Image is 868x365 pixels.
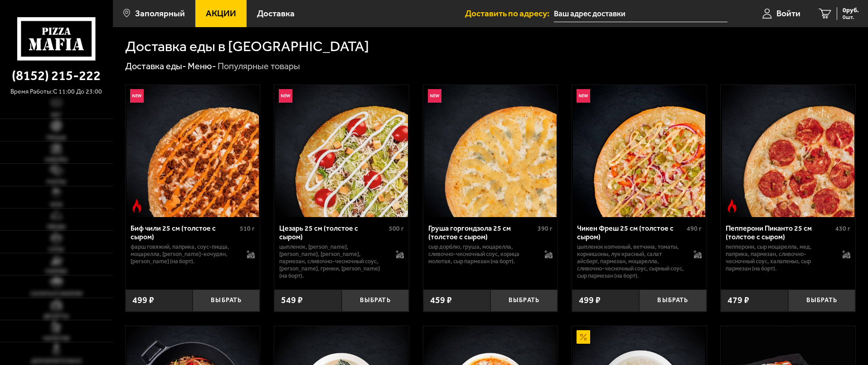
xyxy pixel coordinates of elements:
[726,224,833,241] div: Пепперони Пиканто 25 см (толстое с сыром)
[125,39,369,54] h1: Доставка еды в [GEOGRAPHIC_DATA]
[132,296,154,305] span: 499 ₽
[554,5,727,22] input: Ваш адрес доставки
[47,224,66,229] span: Обеды
[30,291,82,296] span: Салаты и закуски
[428,89,441,103] img: Новинка
[47,179,66,185] span: Роллы
[193,289,260,312] button: Выбрать
[342,289,409,312] button: Выбрать
[428,243,536,265] p: сыр дорблю, груша, моцарелла, сливочно-чесночный соус, корица молотая, сыр пармезан (на борт).
[538,225,553,232] span: 390 г
[51,112,62,118] span: Хит
[424,85,557,217] img: Груша горгондзола 25 см (толстое с сыром)
[275,85,407,217] img: Цезарь 25 см (толстое с сыром)
[430,296,452,305] span: 459 ₽
[843,14,859,20] span: 0 шт.
[639,289,706,312] button: Выбрать
[573,85,705,217] img: Чикен Фреш 25 см (толстое с сыром)
[725,199,739,213] img: Острое блюдо
[130,89,144,103] img: Новинка
[48,246,64,252] span: Супы
[279,224,387,241] div: Цезарь 25 см (толстое с сыром)
[577,243,684,280] p: цыпленок копченый, ветчина, томаты, корнишоны, лук красный, салат айсберг, пармезан, моцарелла, с...
[135,9,185,18] span: Заполярный
[490,289,558,312] button: Выбрать
[687,225,702,232] span: 490 г
[835,225,850,232] span: 430 г
[46,135,66,140] span: Пицца
[721,85,855,217] a: Острое блюдоПепперони Пиканто 25 см (толстое с сыром)
[788,289,855,312] button: Выбрать
[428,224,536,241] div: Груша горгондзола 25 см (толстое с сыром)
[577,224,684,241] div: Чикен Фреш 25 см (толстое с сыром)
[45,157,68,162] span: Наборы
[722,85,854,217] img: Пепперони Пиканто 25 см (толстое с сыром)
[125,61,186,71] a: Доставка еды-
[130,199,144,213] img: Острое блюдо
[50,202,63,207] span: WOK
[279,243,387,280] p: цыпленок, [PERSON_NAME], [PERSON_NAME], [PERSON_NAME], пармезан, сливочно-чесночный соус, [PERSON...
[274,85,409,217] a: НовинкаЦезарь 25 см (толстое с сыром)
[188,61,216,71] a: Меню-
[843,7,859,14] span: 0 руб.
[279,89,292,103] img: Новинка
[776,9,800,18] span: Войти
[465,9,554,18] span: Доставить по адресу:
[240,225,255,232] span: 510 г
[131,224,238,241] div: Биф чили 25 см (толстое с сыром)
[131,243,238,265] p: фарш говяжий, паприка, соус-пицца, моцарелла, [PERSON_NAME]-кочудян, [PERSON_NAME] (на борт).
[126,85,260,217] a: НовинкаОстрое блюдоБиф чили 25 см (толстое с сыром)
[43,336,70,341] span: Напитки
[577,89,590,103] img: Новинка
[389,225,404,232] span: 500 г
[577,330,590,344] img: Акционный
[45,269,68,274] span: Горячее
[579,296,601,305] span: 499 ₽
[572,85,707,217] a: НовинкаЧикен Фреш 25 см (толстое с сыром)
[218,61,300,72] div: Популярные товары
[31,358,82,364] span: Дополнительно
[206,9,236,18] span: Акции
[423,85,558,217] a: НовинкаГруша горгондзола 25 см (толстое с сыром)
[727,296,749,305] span: 479 ₽
[281,296,303,305] span: 549 ₽
[257,9,295,18] span: Доставка
[726,243,833,272] p: пепперони, сыр Моцарелла, мед, паприка, пармезан, сливочно-чесночный соус, халапеньо, сыр пармеза...
[126,85,259,217] img: Биф чили 25 см (толстое с сыром)
[44,313,69,319] span: Десерты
